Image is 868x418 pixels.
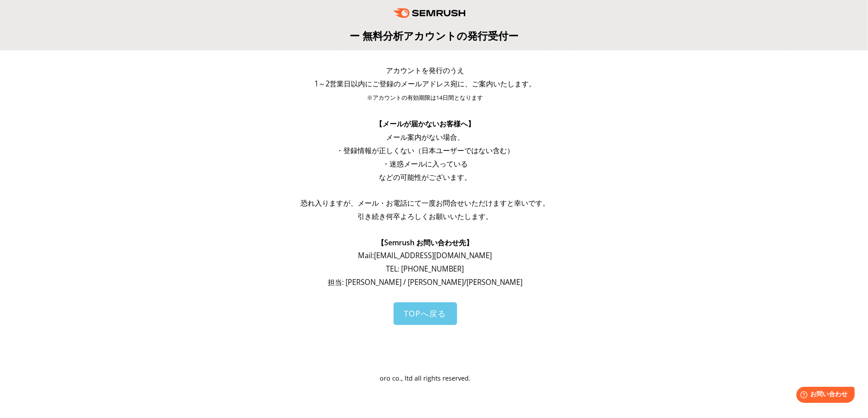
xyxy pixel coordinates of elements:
span: メール案内がない場合、 [386,132,464,142]
span: TOPへ戻る [404,308,446,319]
a: TOPへ戻る [394,302,457,325]
span: アカウントを発行のうえ [386,65,464,75]
span: 【メールが届かないお客様へ】 [375,119,475,129]
span: 【Semrush お問い合わせ先】 [377,238,473,248]
span: oro co., ltd all rights reserved. [380,374,470,382]
span: ー 無料分析アカウントの発行受付ー [350,28,518,43]
iframe: Help widget launcher [789,383,858,408]
span: ・迷惑メールに入っている [382,159,468,169]
span: などの可能性がございます。 [379,172,471,182]
span: Mail: [EMAIL_ADDRESS][DOMAIN_NAME] [358,251,492,260]
span: 恐れ入りますが、メール・お電話にて一度お問合せいただけますと幸いです。 [301,198,550,208]
span: TEL: [PHONE_NUMBER] [386,264,464,274]
span: 担当: [PERSON_NAME] / [PERSON_NAME]/[PERSON_NAME] [328,277,522,287]
span: 1～2営業日以内にご登録のメールアドレス宛に、ご案内いたします。 [314,79,536,89]
span: ※アカウントの有効期限は14日間となります [367,94,483,101]
span: ・登録情報が正しくない（日本ユーザーではない含む） [336,146,514,155]
span: 引き続き何卒よろしくお願いいたします。 [358,211,493,221]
